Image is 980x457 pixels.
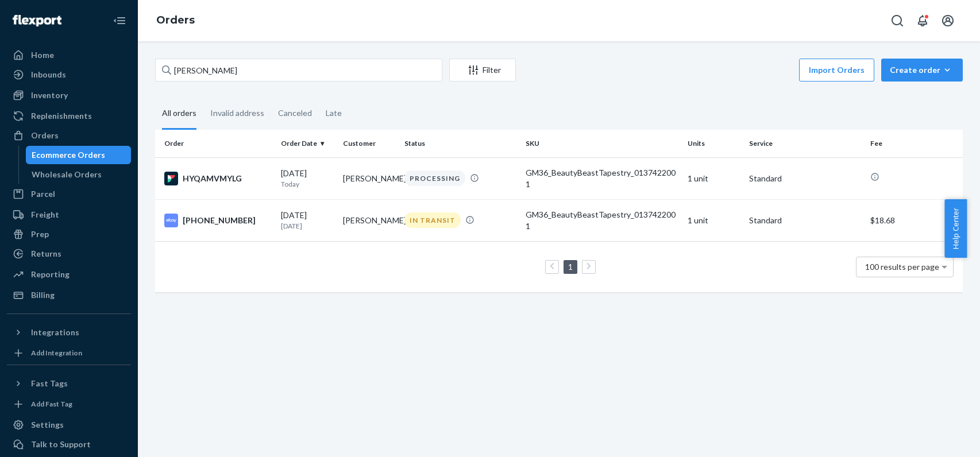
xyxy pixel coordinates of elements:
div: Filter [450,64,515,76]
td: 1 unit [683,199,745,241]
button: Open notifications [911,9,934,32]
div: Invalid address [210,98,264,128]
button: Open Search Box [886,9,909,32]
p: Standard [749,215,861,226]
div: All orders [162,98,196,130]
td: [PERSON_NAME] [338,199,400,241]
div: IN TRANSIT [404,212,461,228]
a: Returns [7,245,131,263]
span: 100 results per page [865,262,939,272]
div: [DATE] [281,168,334,189]
div: Replenishments [31,110,92,122]
th: Units [683,130,745,157]
div: Settings [31,419,64,431]
div: Ecommerce Orders [32,149,105,161]
div: Fast Tags [31,378,68,389]
div: Create order [890,64,954,76]
th: Order Date [276,130,338,157]
a: Freight [7,206,131,224]
div: Home [31,49,54,61]
p: [DATE] [281,221,334,231]
button: Filter [449,59,516,82]
td: [PERSON_NAME] [338,157,400,199]
div: Freight [31,209,59,220]
a: Reporting [7,265,131,284]
div: PROCESSING [404,171,465,186]
a: Add Integration [7,346,131,360]
img: Flexport logo [13,15,61,26]
a: Inventory [7,86,131,104]
td: $18.68 [866,199,963,241]
a: Inbounds [7,65,131,84]
div: Orders [31,130,59,141]
th: Status [400,130,521,157]
a: Page 1 is your current page [566,262,575,272]
div: Billing [31,289,55,301]
button: Import Orders [799,59,874,82]
div: Talk to Support [31,439,91,450]
div: Inventory [31,90,68,101]
div: Add Fast Tag [31,399,72,409]
a: Orders [156,14,195,26]
div: Returns [31,248,61,260]
div: Add Integration [31,348,82,358]
div: Wholesale Orders [32,169,102,180]
div: Customer [343,138,396,148]
a: Wholesale Orders [26,165,132,184]
a: Home [7,46,131,64]
a: Prep [7,225,131,243]
div: [PHONE_NUMBER] [164,214,272,227]
div: Inbounds [31,69,66,80]
button: Fast Tags [7,374,131,393]
div: Late [326,98,342,128]
th: Fee [866,130,963,157]
a: Replenishments [7,107,131,125]
div: GM36_BeautyBeastTapestry_0137422001 [526,167,678,190]
div: Parcel [31,188,55,200]
div: Canceled [278,98,312,128]
div: GM36_BeautyBeastTapestry_0137422001 [526,209,678,232]
button: Help Center [944,199,967,258]
a: Ecommerce Orders [26,146,132,164]
a: Billing [7,286,131,304]
button: Talk to Support [7,435,131,454]
div: Reporting [31,269,70,280]
button: Create order [881,59,963,82]
th: Service [744,130,866,157]
a: Orders [7,126,131,145]
iframe: Opens a widget where you can chat to one of our agents [908,423,969,451]
a: Add Fast Tag [7,397,131,411]
a: Parcel [7,185,131,203]
ol: breadcrumbs [147,4,204,37]
p: Standard [749,173,861,184]
button: Close Navigation [108,9,131,32]
a: Settings [7,416,131,434]
div: [DATE] [281,210,334,231]
div: Prep [31,228,49,240]
button: Open account menu [936,9,959,32]
div: Integrations [31,327,79,338]
p: Today [281,179,334,189]
input: Search orders [155,59,442,82]
td: 1 unit [683,157,745,199]
th: Order [155,130,276,157]
div: HYQAMVMYLG [164,172,272,185]
th: SKU [521,130,682,157]
button: Integrations [7,323,131,342]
